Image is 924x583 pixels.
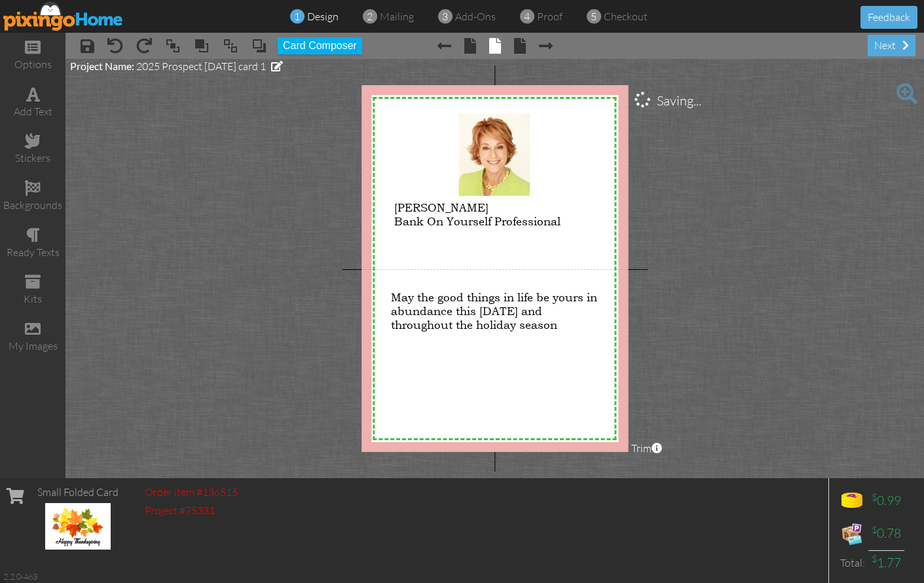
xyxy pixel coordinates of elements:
span: Trim [631,441,662,456]
sup: $ [872,491,877,502]
button: Card Composer [278,37,362,54]
sup: $ [872,524,877,535]
span: 5 [591,9,597,24]
div: 2.2.0-463 [3,571,37,582]
span: May the good things in life be yours in abundance this [DATE] and throughout the holiday season [391,290,597,331]
div: Project #75331 [145,503,238,518]
img: points-icon.png [839,488,865,514]
span: 3 [442,9,448,24]
span: checkout [604,10,648,23]
span: 1 [294,9,300,24]
span: 2025 Prospect [DATE] card 1 [136,60,266,73]
span: design [307,10,339,23]
div: Order item #136515 [145,485,238,500]
td: 1.77 [868,550,904,575]
img: 20201210-184701-d122a82a019f-original.jpg [458,114,530,196]
td: Total: [836,550,868,575]
img: expense-icon.png [839,521,865,547]
img: pixingo logo [3,1,124,31]
span: 4 [524,9,530,24]
span: add-ons [455,10,496,23]
sup: $ [872,553,877,564]
button: Feedback [860,6,917,29]
img: 20231109-175117-6b17a76d6431-250.jpg [45,503,111,550]
td: 0.78 [868,517,904,550]
span: Project Name: [70,60,134,72]
span: proof [537,10,563,23]
div: next [868,35,915,56]
span: [PERSON_NAME] [394,200,489,214]
span: mailing [380,10,414,23]
span: 2 [367,9,373,24]
div: Small Folded Card [37,485,119,500]
td: 0.99 [868,485,904,517]
span: Bank On Yourself Professional [394,214,561,228]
